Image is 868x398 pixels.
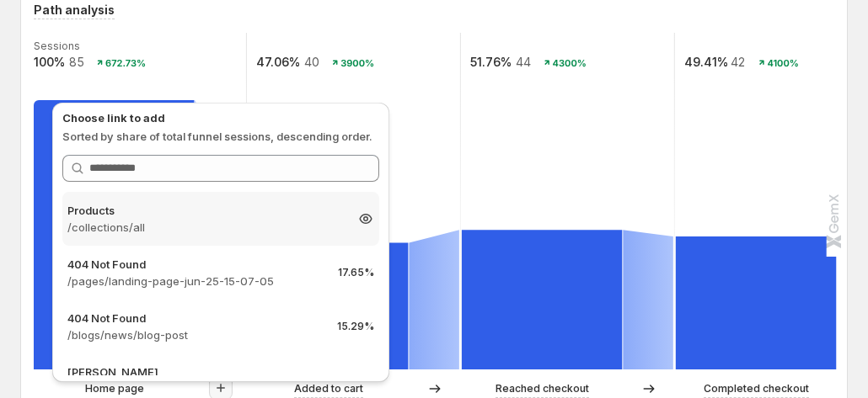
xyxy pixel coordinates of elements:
text: 47.06% [256,55,300,69]
p: Reached checkout [496,380,589,397]
p: /blogs/news/blog-post [67,326,324,343]
text: 672.73% [105,57,146,69]
text: 40 [304,55,319,69]
p: Home page [85,380,144,397]
p: Added to cart [294,380,363,397]
p: Completed checkout [704,380,809,397]
text: Sessions [34,40,80,52]
p: 404 Not Found [67,256,324,273]
p: /pages/landing-page-jun-25-15-07-05 [67,273,324,289]
text: 4100% [767,57,798,69]
text: 44 [516,55,531,69]
text: 49.41% [684,55,728,69]
p: 404 Not Found [67,310,324,326]
h3: Path analysis [34,2,115,19]
text: 100% [34,55,65,69]
text: 51.76% [470,55,512,69]
text: 42 [731,55,745,69]
p: [PERSON_NAME] [67,364,330,380]
p: 3.53% [343,374,374,387]
path: Reached checkout: 44 [462,230,622,369]
p: Choose link to add [62,109,379,126]
text: 4300% [553,57,587,69]
text: 3900% [340,57,374,69]
text: 85 [69,55,84,69]
p: /collections/all [67,219,344,236]
p: Products [67,202,344,219]
path: Completed checkout: 42 [676,236,836,369]
p: Sorted by share of total funnel sessions, descending order. [62,128,379,145]
p: 17.65% [338,266,374,279]
path: Added to cart: 40 [248,242,408,369]
p: 15.29% [337,320,374,333]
